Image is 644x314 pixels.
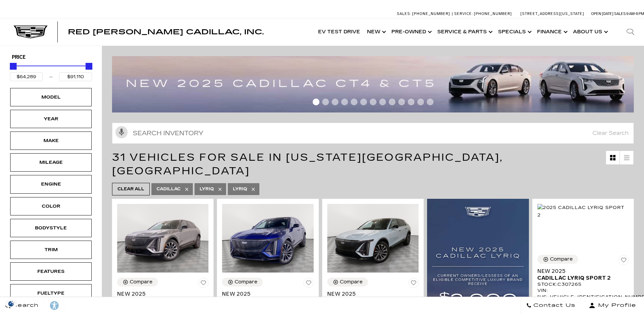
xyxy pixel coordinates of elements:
[34,93,68,101] div: Model
[10,72,43,81] input: Minimum
[537,287,629,300] div: VIN: [US_VEHICLE_IDENTIFICATION_NUMBER]
[112,151,503,177] span: 31 Vehicles for Sale in [US_STATE][GEOGRAPHIC_DATA], [GEOGRAPHIC_DATA]
[12,54,90,60] h5: Price
[222,278,263,286] button: Compare Vehicle
[198,278,208,291] button: Save Vehicle
[341,99,348,105] span: Go to slide 4
[10,63,17,70] div: Minimum Price
[581,297,644,314] button: Open user profile menu
[34,159,68,166] div: Mileage
[520,12,584,16] a: [STREET_ADDRESS][US_STATE]
[595,301,636,310] span: My Profile
[626,12,644,16] span: 9 AM-6 PM
[537,204,629,219] img: 2025 Cadillac LYRIQ Sport 2
[370,99,376,105] span: Go to slide 7
[327,204,419,273] img: 2025 Cadillac LYRIQ Sport 2
[34,290,68,297] div: Fueltype
[408,99,415,105] span: Go to slide 11
[537,275,624,281] span: Cadillac LYRIQ Sport 2
[222,204,313,273] img: 2025 Cadillac LYRIQ Sport 1
[417,99,424,105] span: Go to slide 12
[315,18,364,46] a: EV Test Drive
[412,12,450,16] span: [PHONE_NUMBER]
[534,18,570,46] a: Finance
[86,63,92,70] div: Maximum Price
[34,224,68,232] div: Bodystyle
[434,18,495,46] a: Service & Parts
[112,56,639,112] img: 2507-july-ct-offer-09
[235,279,257,285] div: Compare
[619,255,629,268] button: Save Vehicle
[222,291,313,304] a: New 2025Cadillac LYRIQ Sport 1
[351,99,357,105] span: Go to slide 5
[364,18,388,46] a: New
[222,291,308,297] span: New 2025
[200,185,214,193] span: Lyriq
[327,291,413,297] span: New 2025
[537,268,624,275] span: New 2025
[3,300,19,307] img: Opt-Out Icon
[537,255,578,264] button: Compare Vehicle
[130,279,152,285] div: Compare
[117,278,158,286] button: Compare Vehicle
[379,99,386,105] span: Go to slide 8
[397,12,452,16] a: Sales: [PHONE_NUMBER]
[68,28,264,36] span: Red [PERSON_NAME] Cadillac, Inc.
[532,301,575,310] span: Contact Us
[427,99,434,105] span: Go to slide 13
[10,132,92,150] div: MakeMake
[537,268,629,281] a: New 2025Cadillac LYRIQ Sport 2
[397,12,411,16] span: Sales:
[452,12,514,16] a: Service: [PHONE_NUMBER]
[10,197,92,215] div: ColorColor
[233,185,247,193] span: LYRIQ
[327,291,419,304] a: New 2025Cadillac LYRIQ Sport 2
[112,123,634,144] input: Search Inventory
[14,25,48,38] img: Cadillac Dark Logo with Cadillac White Text
[68,29,264,35] a: Red [PERSON_NAME] Cadillac, Inc.
[34,115,68,123] div: Year
[454,12,473,16] span: Service:
[389,99,395,105] span: Go to slide 9
[117,291,208,304] a: New 2025Cadillac LYRIQ Sport 1
[322,99,329,105] span: Go to slide 2
[614,12,626,16] span: Sales:
[10,219,92,237] div: BodystyleBodystyle
[537,281,629,287] div: Stock : C307265
[360,99,367,105] span: Go to slide 6
[10,284,92,302] div: FueltypeFueltype
[313,99,319,105] span: Go to slide 1
[303,278,314,291] button: Save Vehicle
[117,291,203,297] span: New 2025
[550,256,573,262] div: Compare
[10,241,92,259] div: TrimTrim
[10,153,92,172] div: MileageMileage
[10,262,92,281] div: FeaturesFeatures
[570,18,610,46] a: About Us
[157,185,181,193] span: Cadillac
[115,126,128,138] svg: Click to toggle on voice search
[59,72,92,81] input: Maximum
[388,18,434,46] a: Pre-Owned
[327,278,368,286] button: Compare Vehicle
[474,12,512,16] span: [PHONE_NUMBER]
[34,180,68,188] div: Engine
[34,246,68,254] div: Trim
[34,203,68,210] div: Color
[117,185,144,193] span: Clear All
[332,99,338,105] span: Go to slide 3
[408,278,419,291] button: Save Vehicle
[495,18,534,46] a: Specials
[3,300,19,307] section: Click to Open Cookie Consent Modal
[11,301,39,310] span: Search
[521,297,581,314] a: Contact Us
[10,110,92,128] div: YearYear
[117,204,208,273] img: 2025 Cadillac LYRIQ Sport 1
[340,279,363,285] div: Compare
[34,137,68,144] div: Make
[591,12,613,16] span: Open [DATE]
[10,175,92,193] div: EngineEngine
[398,99,405,105] span: Go to slide 10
